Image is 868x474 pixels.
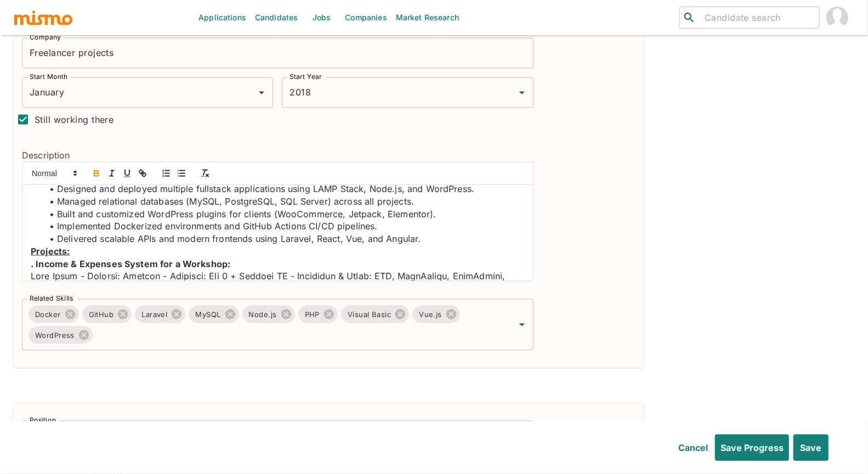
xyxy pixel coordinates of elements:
[29,329,81,342] span: WordPress
[514,85,530,100] button: Open
[341,308,398,321] span: Visual Basic
[341,306,409,323] div: Visual Basic
[13,9,73,26] img: logo
[826,7,848,29] img: Carmen Vilachá
[254,85,269,100] button: Open
[793,435,829,461] button: Save
[31,246,70,257] u: Projects:
[35,112,114,127] span: Still working there
[82,306,132,323] div: GitHub
[135,306,185,323] div: Laravel
[44,220,525,233] li: Implemented Dockerized environments and GitHub Actions CI/CD pipelines.
[135,308,174,321] span: Laravel
[412,306,460,323] div: Vue.js
[412,308,449,321] span: Vue.js
[22,149,534,162] h6: Description
[298,306,338,323] div: PHP
[30,72,67,82] label: Start Month
[29,306,79,323] div: Docker
[189,306,239,323] div: MySQL
[514,317,530,332] button: Open
[29,326,93,344] div: WordPress
[700,10,815,25] input: Candidate search
[44,183,525,195] li: Designed and deployed multiple fullstack applications using LAMP Stack, Node.js, and WordPress.
[30,294,73,303] label: Related Skills
[31,258,230,269] strong: . Income & Expenses System for a Workshop:
[82,308,121,321] span: GitHub
[189,308,227,321] span: MySQL
[298,308,326,321] span: PHP
[290,72,322,82] label: Start Year
[715,435,789,461] button: Save Progress
[44,195,525,208] li: Managed relational databases (MySQL, PostgreSQL, SQL Server) across all projects.
[30,33,61,42] label: Company
[44,208,525,221] li: Built and customized WordPress plugins for clients (WooCommerce, Jetpack, Elementor).
[30,416,56,425] label: Position
[29,308,67,321] span: Docker
[44,233,525,245] li: Delivered scalable APIs and modern frontends using Laravel, React, Vue, and Angular.
[242,306,295,323] div: Node.js
[676,435,711,461] button: Cancel
[242,308,283,321] span: Node.js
